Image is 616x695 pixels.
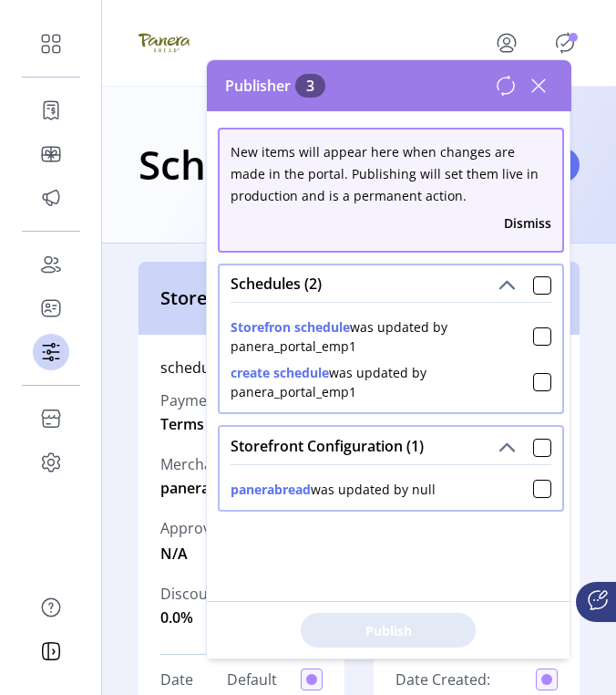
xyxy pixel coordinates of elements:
[231,317,533,356] div: was updated by panera_portal_emp1
[494,434,519,460] button: Storefront Configuration (1)
[160,477,251,499] span: panerabread
[160,285,293,312] span: Storefron schedule
[231,480,311,499] button: panerabread
[160,517,222,539] span: Approval
[160,413,247,435] span: Terms / ACH
[160,357,323,379] div: schedule
[231,363,533,401] div: was updated by panera_portal_emp1
[160,607,193,628] span: 0.0%
[139,132,332,196] h1: Schedules
[231,317,350,337] button: Storefron schedule
[295,74,325,98] span: 3
[494,273,519,298] button: Schedules (2)
[160,583,222,605] label: Discount
[139,17,190,68] img: logo
[470,21,550,65] button: menu
[231,276,322,291] span: Schedules (2)
[550,28,580,57] button: Publisher Panel
[160,389,265,411] label: Payment Types
[160,539,222,565] span: N/A
[231,480,436,499] div: was updated by null
[231,439,424,453] span: Storefront Configuration (1)
[160,453,251,475] label: Merchant
[504,213,551,233] button: Dismiss
[231,363,329,382] button: create schedule
[225,75,325,97] span: Publisher
[231,143,539,204] span: New items will appear here when changes are made in the portal. Publishing will set them live in ...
